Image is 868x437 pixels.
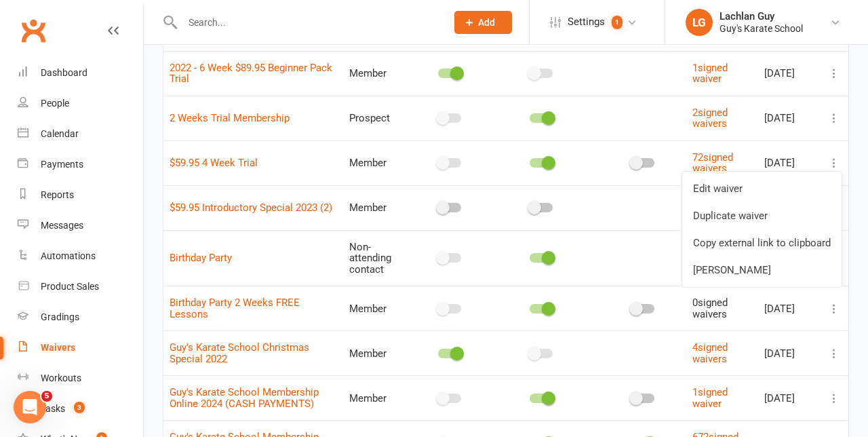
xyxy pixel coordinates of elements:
[41,342,75,353] div: Waivers
[41,159,83,170] div: Payments
[170,112,290,124] a: 2 Weeks Trial Membership
[41,311,79,322] div: Gradings
[170,62,332,85] a: 2022 - 6 Week $89.95 Beginner Pack Trial
[343,375,417,420] td: Member
[692,62,728,85] a: 1signed waiver
[343,96,417,140] td: Prospect
[692,107,728,130] a: 2signed waivers
[18,210,143,241] a: Messages
[170,341,309,365] a: Guy's Karate School Christmas Special 2022
[568,7,605,37] span: Settings
[74,402,85,413] span: 3
[41,220,83,231] div: Messages
[686,9,713,36] div: LG
[178,13,437,32] input: Search...
[692,297,728,320] span: 0 signed waivers
[170,202,332,214] a: $59.95 Introductory Special 2023 (2)
[18,241,143,271] a: Automations
[16,14,50,47] a: Clubworx
[18,332,143,363] a: Waivers
[343,330,417,375] td: Member
[41,98,69,109] div: People
[170,157,258,169] a: $59.95 4 Week Trial
[41,391,52,402] span: 5
[758,96,820,140] td: [DATE]
[18,363,143,394] a: Workouts
[170,252,232,264] a: Birthday Party
[692,341,728,365] a: 4signed waivers
[343,286,417,330] td: Member
[41,67,87,78] div: Dashboard
[18,119,143,149] a: Calendar
[18,394,143,424] a: Tasks 3
[758,140,820,185] td: [DATE]
[719,22,803,35] div: Guy's Karate School
[170,386,319,410] a: Guy's Karate School Membership Online 2024 (CASH PAYMENTS)
[682,229,842,256] a: Copy external link to clipboard
[18,302,143,332] a: Gradings
[478,17,495,28] span: Add
[18,180,143,210] a: Reports
[719,10,803,22] div: Lachlan Guy
[41,250,96,261] div: Automations
[682,202,842,229] a: Duplicate waiver
[41,403,65,414] div: Tasks
[343,185,417,230] td: Member
[692,386,728,410] a: 1signed waiver
[18,271,143,302] a: Product Sales
[758,330,820,375] td: [DATE]
[18,149,143,180] a: Payments
[41,189,74,200] div: Reports
[170,297,300,320] a: Birthday Party 2 Weeks FREE Lessons
[343,140,417,185] td: Member
[18,88,143,119] a: People
[14,391,46,423] iframe: Intercom live chat
[343,230,417,286] td: Non-attending contact
[682,256,842,284] a: [PERSON_NAME]
[612,16,623,29] span: 1
[18,58,143,88] a: Dashboard
[454,11,512,34] button: Add
[41,281,99,292] div: Product Sales
[682,175,842,202] a: Edit waiver
[692,151,733,175] a: 72signed waivers
[758,286,820,330] td: [DATE]
[41,128,79,139] div: Calendar
[343,51,417,96] td: Member
[758,375,820,420] td: [DATE]
[758,51,820,96] td: [DATE]
[41,373,81,383] div: Workouts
